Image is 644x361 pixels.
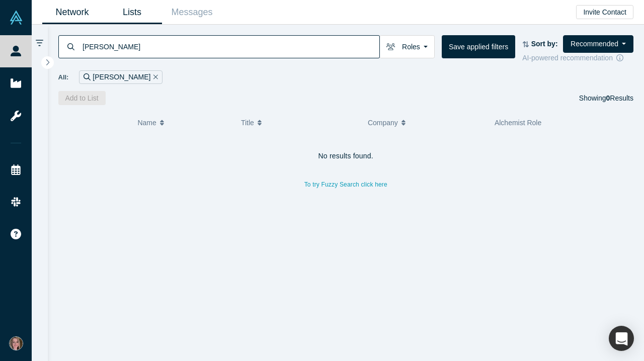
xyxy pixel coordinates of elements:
div: AI-powered recommendation [522,53,633,63]
span: All: [58,72,69,82]
span: Company [368,112,398,133]
button: Roles [379,35,435,58]
div: Showing [579,91,633,105]
img: Anna Fahey's Account [9,336,23,350]
img: Alchemist Vault Logo [9,11,23,25]
button: Title [241,112,357,133]
button: Invite Contact [576,5,633,19]
a: Network [42,1,102,24]
strong: 0 [606,94,610,102]
button: Recommended [563,35,633,53]
button: Name [137,112,230,133]
span: Results [606,94,633,102]
button: Company [368,112,484,133]
span: Alchemist Role [495,119,541,127]
div: [PERSON_NAME] [79,70,163,84]
a: Messages [162,1,222,24]
a: Lists [102,1,162,24]
input: Search by name, title, company, summary, expertise, investment criteria or topics of focus [82,35,379,58]
button: Add to List [58,91,106,105]
button: Remove Filter [150,71,158,83]
h4: No results found. [58,152,634,160]
strong: Sort by: [531,40,558,48]
span: Title [241,112,254,133]
span: Name [137,112,156,133]
button: Save applied filters [442,35,515,58]
button: To try Fuzzy Search click here [297,178,394,191]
